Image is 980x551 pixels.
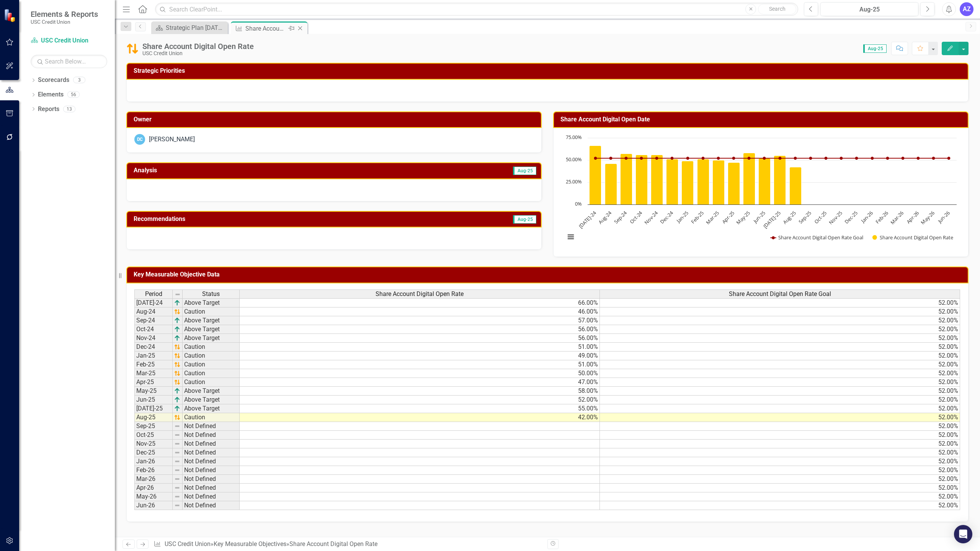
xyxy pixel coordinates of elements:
td: Above Target [183,334,240,343]
td: Above Target [183,404,240,413]
div: Aug-25 [823,5,916,14]
td: Dec-25 [134,448,173,457]
td: 50.00% [240,369,600,378]
path: Sep-25, 52. Share Account Digital Open Rate Goal. [809,157,812,160]
path: Aug-24, 46. Share Account Digital Open Rate. [605,164,617,205]
path: Jul-25, 55. Share Account Digital Open Rate. [774,156,786,205]
td: Caution [183,360,240,369]
img: VmL+zLOWXp8NoCSi7l57Eu8eJ+4GWSi48xzEIItyGCrzKAg+GPZxiGYRiGYS7xC1jVADWlAHzkAAAAAElFTkSuQmCC [174,388,180,394]
span: Share Account Digital Open Rate [376,291,464,298]
text: [DATE]-24 [577,209,598,230]
td: Not Defined [183,431,240,440]
td: 52.00% [600,325,960,334]
path: Mar-26, 52. Share Account Digital Open Rate Goal. [902,157,905,160]
text: Jan-26 [859,209,874,225]
td: 52.00% [600,396,960,404]
td: 58.00% [240,387,600,396]
td: Not Defined [183,440,240,448]
button: View chart menu, Chart [565,232,576,242]
div: USC Credit Union [142,51,254,56]
td: 51.00% [240,343,600,352]
td: 49.00% [240,352,600,360]
td: Jan-26 [134,457,173,466]
text: May-26 [919,209,936,226]
text: Nov-24 [643,209,659,226]
path: Jul-25, 52. Share Account Digital Open Rate Goal. [779,157,782,160]
img: 7u2iTZrTEZ7i9oDWlPBULAqDHDmR3vKCs7My6dMMCIpfJOwzDMAzDMBH4B3+rbZfrisroAAAAAElFTkSuQmCC [174,361,180,368]
td: 52.00% [240,396,600,404]
div: DC [134,134,145,145]
text: 25.00% [566,178,582,185]
text: Oct-24 [628,209,644,225]
path: Aug-25, 52. Share Account Digital Open Rate Goal. [794,157,797,160]
img: 8DAGhfEEPCf229AAAAAElFTkSuQmCC [174,485,180,491]
path: Apr-25, 47. Share Account Digital Open Rate. [728,163,740,205]
text: Apr-25 [720,209,736,225]
td: May-25 [134,387,173,396]
path: Jun-26, 52. Share Account Digital Open Rate Goal. [947,157,951,160]
path: Apr-26, 52. Share Account Digital Open Rate Goal. [917,157,920,160]
td: Not Defined [183,484,240,492]
td: 52.00% [600,422,960,431]
text: Sep-24 [612,209,629,226]
text: Apr-26 [905,209,920,225]
td: Not Defined [183,475,240,484]
path: Sep-24, 57. Share Account Digital Open Rate. [621,154,632,205]
span: Share Account Digital Open Rate Goal [729,291,831,298]
img: 7u2iTZrTEZ7i9oDWlPBULAqDHDmR3vKCs7My6dMMCIpfJOwzDMAzDMBH4B3+rbZfrisroAAAAAElFTkSuQmCC [174,370,180,376]
td: Oct-24 [134,325,173,334]
a: Key Measurable Objectives [214,540,286,548]
div: Share Account Digital Open Rate [245,24,286,33]
img: 7u2iTZrTEZ7i9oDWlPBULAqDHDmR3vKCs7My6dMMCIpfJOwzDMAzDMBH4B3+rbZfrisroAAAAAElFTkSuQmCC [174,414,180,420]
img: VmL+zLOWXp8NoCSi7l57Eu8eJ+4GWSi48xzEIItyGCrzKAg+GPZxiGYRiGYS7xC1jVADWlAHzkAAAAAElFTkSuQmCC [174,326,180,332]
path: Aug-25, 42. Share Account Digital Open Rate. [790,167,802,205]
td: 51.00% [240,360,600,369]
text: Dec-24 [659,209,675,226]
td: 52.00% [600,352,960,360]
path: Jan-26, 52. Share Account Digital Open Rate Goal. [871,157,874,160]
path: Aug-24, 52. Share Account Digital Open Rate Goal. [609,157,612,160]
path: Nov-25, 52. Share Account Digital Open Rate Goal. [840,157,843,160]
text: Mar-26 [889,209,905,226]
td: 56.00% [240,325,600,334]
td: Jun-25 [134,396,173,404]
path: Jun-25, 52. Share Account Digital Open Rate Goal. [763,157,766,160]
td: Caution [183,343,240,352]
h3: Owner [134,116,537,123]
path: Dec-25, 52. Share Account Digital Open Rate Goal. [855,157,858,160]
td: Apr-25 [134,378,173,387]
a: Strategic Plan [DATE] - [DATE] [153,23,226,33]
text: Mar-25 [704,209,720,226]
a: Elements [38,90,64,99]
td: May-26 [134,492,173,501]
path: May-25, 58. Share Account Digital Open Rate. [743,153,755,205]
td: Not Defined [183,457,240,466]
img: 8DAGhfEEPCf229AAAAAElFTkSuQmCC [174,432,180,438]
text: Aug-24 [597,209,613,226]
text: Jun-25 [751,209,766,225]
img: VmL+zLOWXp8NoCSi7l57Eu8eJ+4GWSi48xzEIItyGCrzKAg+GPZxiGYRiGYS7xC1jVADWlAHzkAAAAAElFTkSuQmCC [174,335,180,341]
path: Nov-24, 52. Share Account Digital Open Rate Goal. [655,157,658,160]
td: 52.00% [600,316,960,325]
td: Above Target [183,387,240,396]
path: Oct-24, 56. Share Account Digital Open Rate. [636,155,648,205]
td: Not Defined [183,466,240,475]
text: May-25 [735,209,751,226]
div: Share Account Digital Open Rate [289,540,377,548]
td: Above Target [183,298,240,307]
button: Show Share Account Digital Open Rate [872,234,954,241]
div: Chart. Highcharts interactive chart. [561,134,960,249]
a: USC Credit Union [165,540,211,548]
path: Jan-25, 52. Share Account Digital Open Rate Goal. [686,157,689,160]
td: 52.00% [600,413,960,422]
td: 52.00% [600,387,960,396]
img: Caution [126,43,139,55]
span: Aug-25 [863,44,887,53]
td: 52.00% [600,404,960,413]
td: 52.00% [600,307,960,316]
div: 3 [73,77,85,83]
text: Feb-26 [874,209,890,225]
text: [DATE]-25 [762,209,782,230]
path: Dec-24, 51. Share Account Digital Open Rate. [666,159,678,205]
td: Mar-25 [134,369,173,378]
